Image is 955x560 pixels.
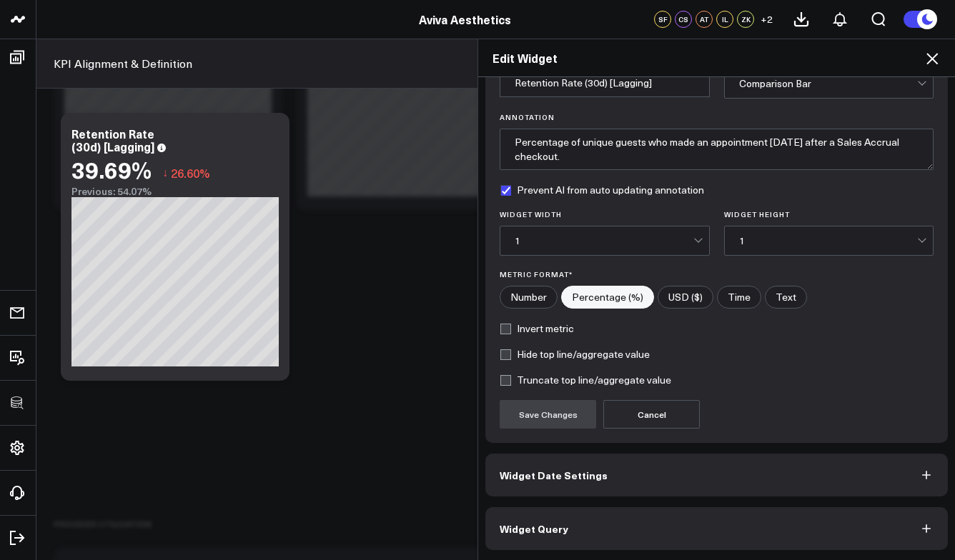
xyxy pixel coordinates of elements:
button: Widget Date Settings [485,454,948,496]
span: Widget Date Settings [500,469,608,481]
div: 1 [739,235,918,246]
label: Invert metric [500,323,574,334]
label: Widget Width [500,210,710,219]
div: SF [654,11,671,28]
label: Widget Height [724,210,934,219]
h2: Edit Widget [493,50,941,66]
span: + 2 [761,14,773,24]
div: CS [675,11,692,28]
label: Text [765,286,807,309]
button: Widget Query [485,507,948,550]
div: IL [716,11,733,28]
button: +2 [758,11,775,28]
label: Truncate top line/aggregate value [500,374,671,386]
input: Enter your widget title [500,69,710,97]
label: Percentage (%) [561,286,654,309]
div: Comparison Bar [739,78,918,89]
div: AT [696,11,713,28]
label: Number [500,286,558,309]
label: USD ($) [658,286,713,309]
a: Aviva Aesthetics [419,11,511,27]
span: Widget Query [500,523,568,534]
div: ZK [737,11,754,28]
label: Annotation [500,113,934,121]
label: Time [717,286,761,309]
label: Prevent AI from auto updating annotation [500,184,704,196]
button: Cancel [603,400,700,429]
label: Metric Format* [500,270,934,279]
button: Save Changes [500,400,596,429]
textarea: Percentage of unique guests who made an appointment [DATE] after a Sales Accrual checkout. [500,129,934,170]
label: Hide top line/aggregate value [500,349,650,360]
div: 1 [515,235,693,246]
